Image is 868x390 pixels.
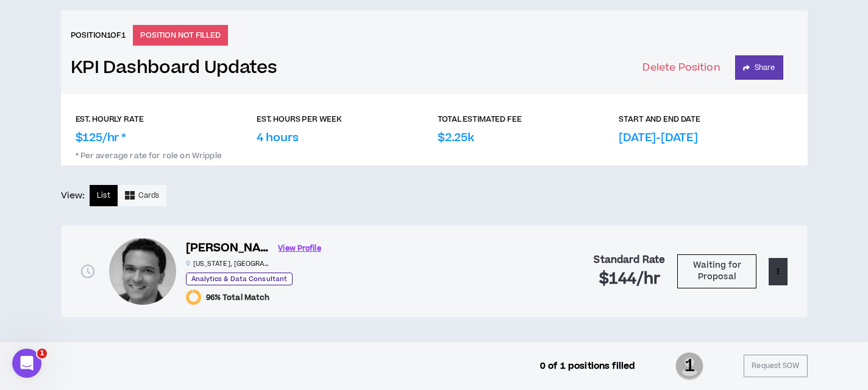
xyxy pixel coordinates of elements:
[279,238,321,259] a: View Profile
[71,30,126,41] h6: Position 1 of 1
[619,114,700,125] p: START AND END DATE
[186,240,271,257] h6: [PERSON_NAME]
[619,130,698,146] p: [DATE]-[DATE]
[118,185,167,206] button: Cards
[109,238,176,305] div: Neel G.
[257,114,342,125] p: EST. HOURS PER WEEK
[81,265,94,278] span: clock-circle
[61,189,85,203] p: View:
[540,360,635,373] p: 0 of 1 positions filled
[133,25,228,46] p: POSITION NOT FILLED
[186,259,271,268] p: [US_STATE] , [GEOGRAPHIC_DATA]
[677,254,756,288] button: Waiting for Proposal
[599,268,661,290] span: $144 /hr
[735,55,783,80] button: Share
[744,355,807,377] button: Request SOW
[186,273,293,285] p: Analytics & Data Consultant
[76,146,793,161] p: * Per average rate for role on Wripple
[76,114,144,125] p: EST. HOURLY RATE
[138,190,160,201] span: Cards
[206,293,270,302] span: 96% Total Match
[675,351,703,381] span: 1
[438,114,522,125] p: TOTAL ESTIMATED FEE
[71,57,277,78] a: KPI Dashboard Updates
[642,55,720,80] button: Delete Position
[257,130,299,146] p: 4 hours
[37,349,47,358] span: 1
[438,130,474,146] p: $2.25k
[594,254,665,266] h4: Standard Rate
[76,130,127,146] p: $125/hr
[12,349,41,378] iframe: Intercom live chat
